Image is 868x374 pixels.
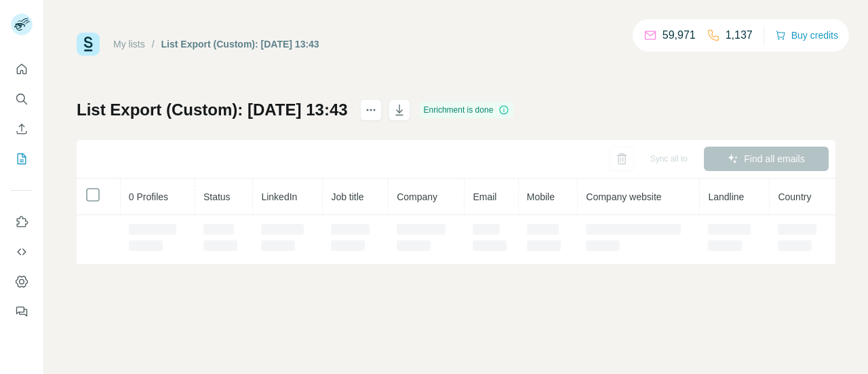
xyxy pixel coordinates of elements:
span: Email [473,191,496,202]
span: Mobile [527,191,555,202]
li: / [152,37,155,51]
button: actions [360,99,382,121]
button: Use Surfe API [11,240,33,264]
span: 0 Profiles [129,191,168,202]
a: My lists [113,39,145,50]
p: 1,137 [726,27,753,43]
button: Quick start [11,57,33,81]
button: Search [11,87,33,111]
span: Company [397,191,437,202]
span: Job title [331,191,363,202]
button: Enrich CSV [11,117,33,141]
button: Feedback [11,299,33,324]
span: Landline [708,191,744,202]
span: Country [778,191,811,202]
h1: List Export (Custom): [DATE] 13:43 [77,99,348,121]
p: 59,971 [663,27,696,43]
span: Status [203,191,231,202]
button: My lists [11,147,33,171]
div: Enrichment is done [420,102,514,118]
button: Dashboard [11,269,33,294]
img: Surfe Logo [77,33,100,56]
div: List Export (Custom): [DATE] 13:43 [161,37,319,51]
button: Buy credits [775,26,838,45]
button: Use Surfe on LinkedIn [11,210,33,234]
span: Company website [586,191,661,202]
span: LinkedIn [261,191,297,202]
